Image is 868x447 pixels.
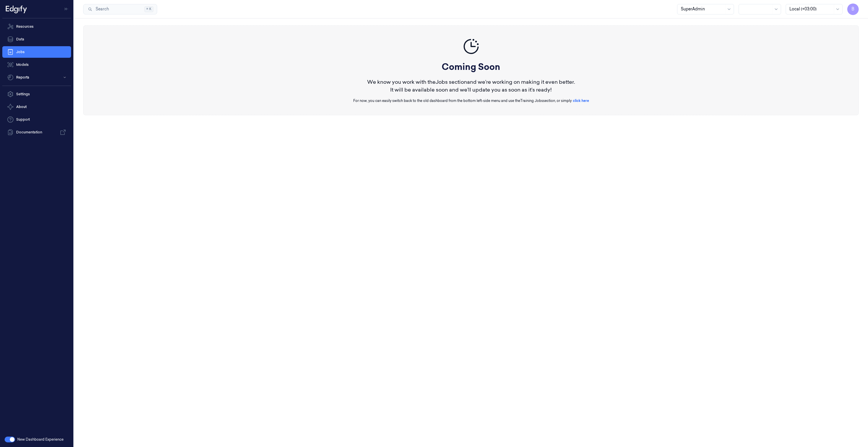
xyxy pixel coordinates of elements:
[353,78,589,86] div: We know you work with the Jobs section and we’re working on making it even better.
[83,4,157,14] button: Search⌘K
[573,98,589,103] a: click here
[2,114,71,125] a: Support
[2,126,71,138] a: Documentation
[2,101,71,113] button: About
[93,6,109,12] span: Search
[2,88,71,100] a: Settings
[2,33,71,45] a: Data
[353,60,589,73] div: Coming Soon
[2,59,71,70] a: Models
[353,98,589,103] div: For now, you can easily switch back to the old dashboard from the bottom left-side menu and use t...
[2,46,71,58] a: Jobs
[353,86,589,94] div: It will be available soon and we’ll update you as soon as it’s ready!
[847,3,859,15] button: B
[2,72,71,83] button: Reports
[2,21,71,32] a: Resources
[62,4,71,14] button: Toggle Navigation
